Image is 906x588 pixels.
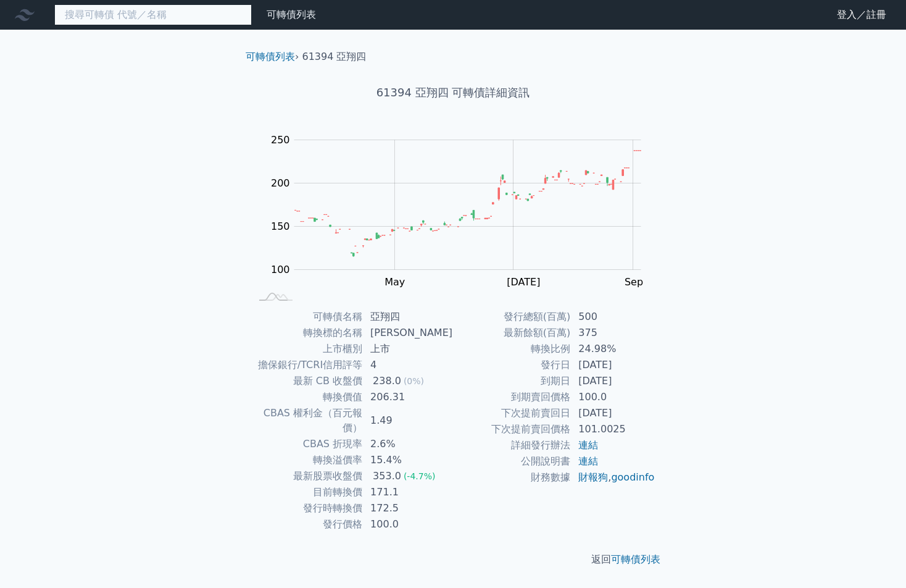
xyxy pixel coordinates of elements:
[571,421,655,437] td: 101.0025
[251,309,363,325] td: 可轉債名稱
[571,469,655,485] td: ,
[251,452,363,468] td: 轉換溢價率
[251,516,363,532] td: 發行價格
[578,439,598,451] a: 連結
[265,134,660,313] g: Chart
[571,389,655,405] td: 100.0
[453,453,571,469] td: 公開說明書
[236,552,670,567] p: 返回
[363,405,453,436] td: 1.49
[363,341,453,357] td: 上市
[578,471,608,483] a: 財報狗
[571,341,655,357] td: 24.98%
[251,405,363,436] td: CBAS 權利金（百元報價）
[453,405,571,421] td: 下次提前賣回日
[251,468,363,484] td: 最新股票收盤價
[827,5,896,25] a: 登入／註冊
[507,276,540,288] tspan: [DATE]
[363,389,453,405] td: 206.31
[251,436,363,452] td: CBAS 折現率
[453,357,571,373] td: 發行日
[571,309,655,325] td: 500
[453,437,571,453] td: 詳細發行辦法
[453,341,571,357] td: 轉換比例
[625,276,643,288] tspan: Sep
[453,309,571,325] td: 發行總額(百萬)
[271,177,290,189] tspan: 200
[453,389,571,405] td: 到期賣回價格
[267,9,316,20] a: 可轉債列表
[363,357,453,373] td: 4
[404,471,436,481] span: (-4.7%)
[363,309,453,325] td: 亞翔四
[404,376,424,386] span: (0%)
[251,373,363,389] td: 最新 CB 收盤價
[251,500,363,516] td: 發行時轉換價
[271,220,290,232] tspan: 150
[251,325,363,341] td: 轉換標的名稱
[251,389,363,405] td: 轉換價值
[363,484,453,500] td: 171.1
[251,484,363,500] td: 目前轉換價
[571,373,655,389] td: [DATE]
[54,4,252,25] input: 搜尋可轉債 代號／名稱
[271,134,290,146] tspan: 250
[370,469,404,484] div: 353.0
[236,84,670,101] h1: 61394 亞翔四 可轉債詳細資訊
[571,325,655,341] td: 375
[453,373,571,389] td: 到期日
[370,374,404,388] div: 238.0
[363,516,453,532] td: 100.0
[363,325,453,341] td: [PERSON_NAME]
[246,49,299,64] li: ›
[571,357,655,373] td: [DATE]
[363,436,453,452] td: 2.6%
[384,276,405,288] tspan: May
[302,49,367,64] li: 61394 亞翔四
[578,455,598,467] a: 連結
[251,341,363,357] td: 上市櫃別
[271,264,290,275] tspan: 100
[453,421,571,437] td: 下次提前賣回價格
[453,469,571,485] td: 財務數據
[611,471,654,483] a: goodinfo
[453,325,571,341] td: 最新餘額(百萬)
[363,452,453,468] td: 15.4%
[571,405,655,421] td: [DATE]
[611,553,660,565] a: 可轉債列表
[363,500,453,516] td: 172.5
[246,51,295,62] a: 可轉債列表
[251,357,363,373] td: 擔保銀行/TCRI信用評等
